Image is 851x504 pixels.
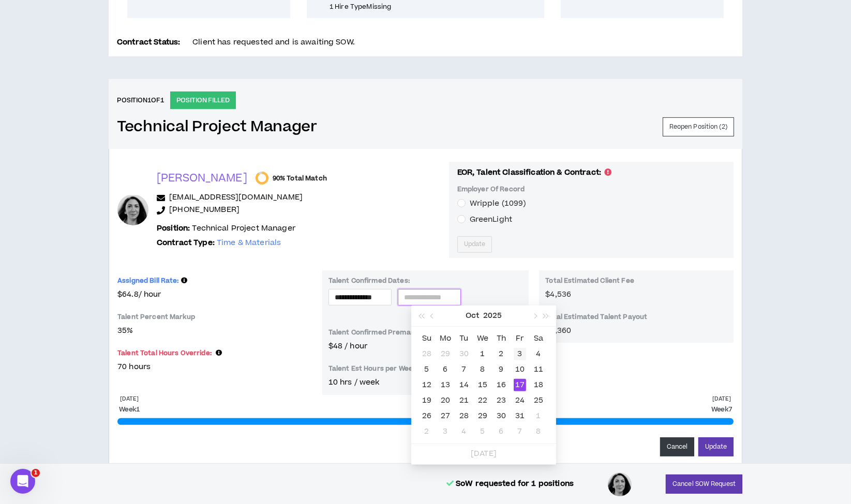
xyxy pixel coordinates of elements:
[329,328,445,337] p: Talent Confirmed Premarkup Rate:
[455,331,473,346] th: Tu
[417,346,436,362] td: 2025-09-28
[492,393,511,408] td: 2025-10-23
[495,394,507,407] div: 23
[698,437,734,456] button: Update
[117,325,133,337] span: 35 %
[476,379,489,391] div: 15
[495,379,507,391] div: 16
[711,405,732,414] p: Week 7
[529,377,548,393] td: 2025-10-18
[473,362,492,377] td: 2025-10-08
[436,331,455,346] th: Mo
[436,377,455,393] td: 2025-10-13
[476,394,489,407] div: 22
[532,379,545,391] div: 18
[514,425,526,438] div: 7
[473,424,492,439] td: 2025-11-05
[492,346,511,362] td: 2025-10-02
[545,325,571,336] span: $3,360
[439,348,452,360] div: 29
[514,348,526,360] div: 3
[514,363,526,376] div: 10
[192,37,355,48] span: Client has requested and is awaiting SOW.
[157,223,190,234] b: Position:
[421,410,433,422] div: 26
[436,346,455,362] td: 2025-09-29
[421,379,433,391] div: 12
[457,236,492,253] button: Update
[273,174,327,182] span: 90% Total Match
[421,363,433,376] div: 5
[157,223,295,234] p: Technical Project Manager
[329,377,523,388] p: 10 hrs / week
[458,425,470,438] div: 4
[663,117,734,136] button: Reopen Position (2)
[329,341,523,352] p: $48 / hour
[417,377,436,393] td: 2025-10-12
[532,394,545,407] div: 25
[32,469,40,477] span: 1
[455,424,473,439] td: 2025-11-04
[117,37,180,48] p: Contract Status:
[532,363,545,376] div: 11
[439,410,452,422] div: 27
[495,425,507,438] div: 6
[117,348,222,358] span: Talent Total Hours Override:
[470,214,512,225] span: GreenLight
[529,393,548,408] td: 2025-10-25
[492,377,511,393] td: 2025-10-16
[529,424,548,439] td: 2025-11-08
[455,377,473,393] td: 2025-10-14
[473,408,492,424] td: 2025-10-29
[545,313,727,325] p: Total Estimated Talent Payout
[169,192,303,204] a: [EMAIL_ADDRESS][DOMAIN_NAME]
[607,471,633,497] div: Emmanuelle D.
[458,379,470,391] div: 14
[455,393,473,408] td: 2025-10-21
[511,424,529,439] td: 2025-11-07
[476,348,489,360] div: 1
[10,469,35,494] iframe: Intercom live chat
[421,348,433,360] div: 28
[436,408,455,424] td: 2025-10-27
[545,277,727,289] p: Total Estimated Client Fee
[120,395,138,403] p: [DATE]
[473,346,492,362] td: 2025-10-01
[436,424,455,439] td: 2025-11-03
[439,363,452,376] div: 6
[117,118,317,136] h3: Technical Project Manager
[511,362,529,377] td: 2025-10-10
[157,237,215,248] b: Contract Type:
[417,393,436,408] td: 2025-10-19
[660,437,695,456] button: Cancel
[458,410,470,422] div: 28
[511,377,529,393] td: 2025-10-17
[458,394,470,407] div: 21
[117,194,148,225] div: Emmanuelle D.
[476,363,489,376] div: 8
[439,394,452,407] div: 20
[417,362,436,377] td: 2025-10-05
[495,348,507,360] div: 2
[532,348,545,360] div: 4
[329,277,410,285] p: Talent Confirmed Dates:
[473,331,492,346] th: We
[492,408,511,424] td: 2025-10-30
[117,361,312,373] p: 70 hours
[492,331,511,346] th: Th
[511,331,529,346] th: Fr
[457,185,725,197] p: Employer Of Record
[455,362,473,377] td: 2025-10-07
[117,276,179,285] span: Assigned Bill Rate:
[117,313,195,321] p: Talent Percent Markup
[417,424,436,439] td: 2025-11-02
[119,405,140,414] p: Week 1
[439,379,452,391] div: 13
[476,425,489,438] div: 5
[455,346,473,362] td: 2025-09-30
[514,394,526,407] div: 24
[529,346,548,362] td: 2025-10-04
[455,408,473,424] td: 2025-10-28
[436,362,455,377] td: 2025-10-06
[495,363,507,376] div: 9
